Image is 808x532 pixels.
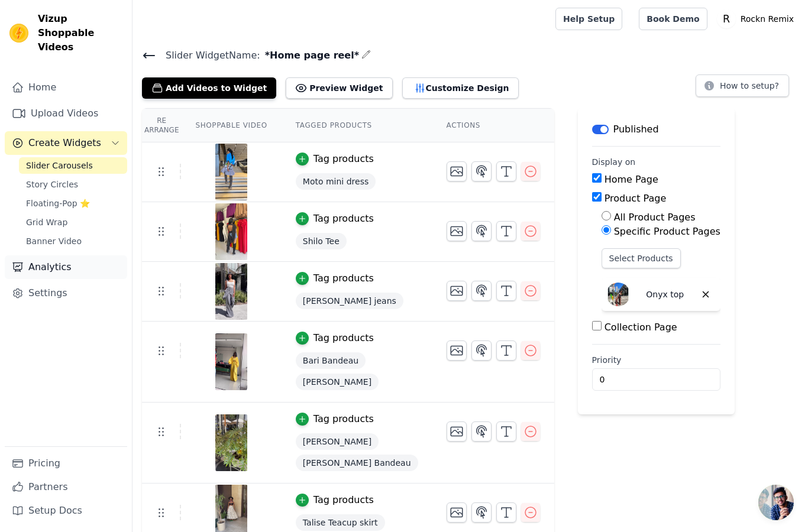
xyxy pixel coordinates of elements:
button: Change Thumbnail [447,502,467,523]
img: Onyx top [606,283,630,306]
button: Change Thumbnail [447,281,467,301]
span: [PERSON_NAME] [296,374,379,390]
th: Actions [432,109,554,142]
button: R Rockn Remix [717,8,799,30]
button: Change Thumbnail [447,340,467,361]
div: Tag products [313,493,374,507]
img: vizup-images-1637.png [215,333,248,390]
a: How to setup? [696,83,789,94]
a: Analytics [5,255,127,279]
img: vizup-images-c5fe.png [215,414,248,471]
button: Tag products [296,271,374,286]
button: Create Widgets [5,131,127,155]
div: Tag products [313,412,374,426]
a: Book Demo [639,8,707,30]
img: vizup-images-7aab.jpg [215,144,248,200]
button: Preview Widget [286,77,392,99]
a: Floating-Pop ⭐ [19,195,127,212]
span: Bari Bandeau [296,352,366,369]
span: Moto mini dress [296,173,376,190]
img: vizup-images-af38.jpg [215,263,248,320]
button: Change Thumbnail [447,221,467,241]
a: Home [5,76,127,99]
span: Shilo Tee [296,233,347,249]
button: How to setup? [696,74,789,97]
img: vizup-images-4d91.jpg [215,203,248,260]
div: Tag products [313,271,374,286]
button: Tag products [296,412,374,426]
a: Pricing [5,452,127,475]
a: Help Setup [555,8,622,30]
p: Rockn Remix [736,8,799,30]
p: Published [613,122,659,137]
a: Grid Wrap [19,214,127,231]
button: Change Thumbnail [447,421,467,442]
button: Delete widget [696,284,716,304]
span: Floating-Pop ⭐ [26,197,90,209]
a: Settings [5,281,127,305]
button: Tag products [296,493,374,507]
span: Slider Widget Name: [156,48,260,63]
label: Product Page [605,193,667,204]
button: Tag products [296,331,374,345]
a: Banner Video [19,233,127,249]
a: Upload Videos [5,102,127,125]
a: Partners [5,475,127,499]
span: Grid Wrap [26,216,67,228]
a: Open chat [758,485,794,520]
text: R [723,13,730,25]
span: Create Widgets [28,136,101,150]
button: Select Products [602,248,681,268]
label: All Product Pages [614,212,696,223]
button: Add Videos to Widget [142,77,276,99]
button: Tag products [296,212,374,226]
label: Priority [592,354,720,366]
div: Tag products [313,331,374,345]
span: Slider Carousels [26,160,93,171]
div: Edit Name [361,47,371,63]
a: Slider Carousels [19,157,127,174]
a: Setup Docs [5,499,127,523]
span: Vizup Shoppable Videos [38,12,122,54]
span: Banner Video [26,235,82,247]
label: Specific Product Pages [614,226,720,237]
button: Tag products [296,152,374,166]
div: Tag products [313,152,374,166]
span: *Home page reel* [260,48,359,63]
label: Collection Page [605,322,677,333]
button: Change Thumbnail [447,161,467,181]
div: Tag products [313,212,374,226]
a: Story Circles [19,176,127,193]
span: [PERSON_NAME] [296,433,379,450]
p: Onyx top [646,288,684,300]
span: Story Circles [26,179,78,190]
span: [PERSON_NAME] jeans [296,293,403,309]
legend: Display on [592,156,636,168]
span: Talise Teacup skirt [296,514,385,531]
th: Shoppable Video [181,109,281,142]
th: Re Arrange [142,109,181,142]
label: Home Page [605,174,658,185]
th: Tagged Products [282,109,432,142]
img: Vizup [9,24,28,43]
span: [PERSON_NAME] Bandeau [296,455,418,471]
button: Customize Design [402,77,519,99]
